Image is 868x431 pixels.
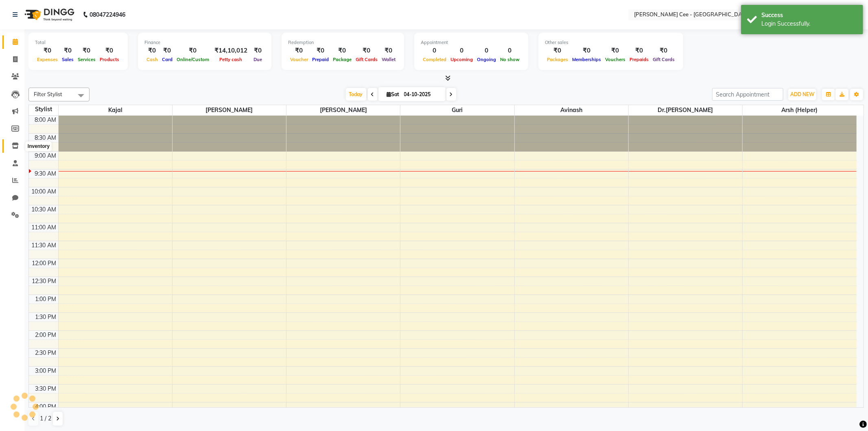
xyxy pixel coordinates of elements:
[545,39,677,46] div: Other sales
[76,46,98,55] div: ₹0
[310,57,331,62] span: Prepaid
[30,187,58,196] div: 10:00 AM
[400,105,514,115] span: Guri
[59,105,172,115] span: Kajal
[144,39,265,46] div: Finance
[545,46,570,55] div: ₹0
[651,57,677,62] span: Gift Cards
[98,46,121,55] div: ₹0
[627,46,651,55] div: ₹0
[627,57,651,62] span: Prepaids
[288,39,398,46] div: Redemption
[211,46,251,55] div: ₹14,10,012
[743,105,857,115] span: Arsh (Helper)
[30,223,58,232] div: 11:00 AM
[310,46,331,55] div: ₹0
[402,88,442,101] input: 2025-10-04
[651,46,677,55] div: ₹0
[475,57,498,62] span: Ongoing
[603,57,627,62] span: Vouchers
[90,3,125,26] b: 08047224946
[788,89,816,100] button: ADD NEW
[761,11,857,20] div: Success
[629,105,742,115] span: Dr.[PERSON_NAME]
[570,57,603,62] span: Memberships
[29,105,58,114] div: Stylist
[288,57,310,62] span: Voucher
[380,46,398,55] div: ₹0
[421,39,522,46] div: Appointment
[160,57,175,62] span: Card
[26,142,52,152] div: Inventory
[30,205,58,214] div: 10:30 AM
[498,46,522,55] div: 0
[251,46,265,55] div: ₹0
[21,3,77,26] img: logo
[448,57,475,62] span: Upcoming
[545,57,570,62] span: Packages
[286,105,400,115] span: [PERSON_NAME]
[173,105,286,115] span: [PERSON_NAME]
[34,402,58,411] div: 4:00 PM
[515,105,628,115] span: Avinash
[354,57,380,62] span: Gift Cards
[30,241,58,250] div: 11:30 AM
[570,46,603,55] div: ₹0
[34,331,58,339] div: 2:00 PM
[175,46,211,55] div: ₹0
[35,46,60,55] div: ₹0
[33,152,58,160] div: 9:00 AM
[34,349,58,357] div: 2:30 PM
[160,46,175,55] div: ₹0
[380,57,398,62] span: Wallet
[60,57,76,62] span: Sales
[218,57,245,62] span: Petty cash
[712,88,783,101] input: Search Appointment
[76,57,98,62] span: Services
[251,57,264,62] span: Due
[385,91,402,97] span: Sat
[288,46,310,55] div: ₹0
[34,91,62,97] span: Filter Stylist
[34,367,58,375] div: 3:00 PM
[603,46,627,55] div: ₹0
[34,313,58,321] div: 1:30 PM
[35,39,121,46] div: Total
[31,277,58,286] div: 12:30 PM
[498,57,522,62] span: No show
[35,57,60,62] span: Expenses
[34,295,58,303] div: 1:00 PM
[331,57,354,62] span: Package
[33,134,58,142] div: 8:30 AM
[421,46,448,55] div: 0
[40,414,51,423] span: 1 / 2
[354,46,380,55] div: ₹0
[31,259,58,268] div: 12:00 PM
[331,46,354,55] div: ₹0
[144,46,160,55] div: ₹0
[421,57,448,62] span: Completed
[175,57,211,62] span: Online/Custom
[761,20,857,28] div: Login Successfully.
[33,169,58,178] div: 9:30 AM
[346,88,366,101] span: Today
[98,57,121,62] span: Products
[34,385,58,393] div: 3:30 PM
[60,46,76,55] div: ₹0
[475,46,498,55] div: 0
[790,91,814,97] span: ADD NEW
[33,116,58,124] div: 8:00 AM
[448,46,475,55] div: 0
[144,57,160,62] span: Cash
